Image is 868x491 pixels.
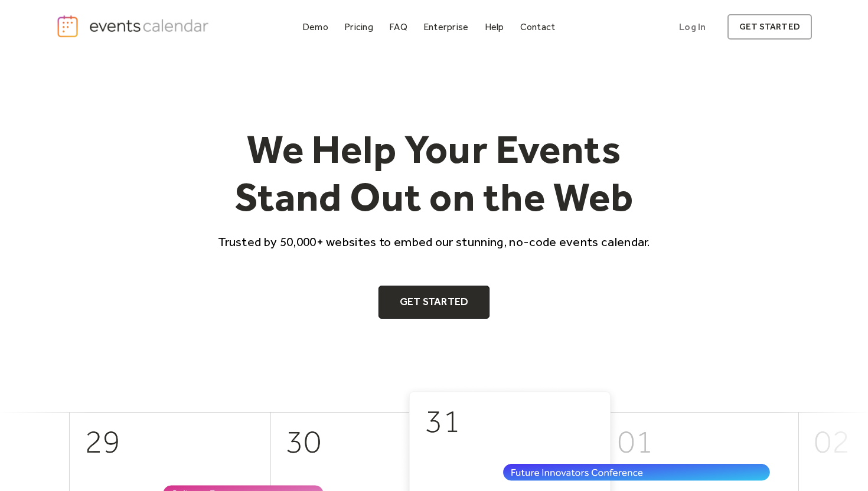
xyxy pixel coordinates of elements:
[389,24,407,30] div: FAQ
[384,19,412,35] a: FAQ
[419,19,473,35] a: Enterprise
[207,125,661,221] h1: We Help Your Events Stand Out on the Web
[340,19,378,35] a: Pricing
[485,24,504,30] div: Help
[515,19,560,35] a: Contact
[667,14,717,40] a: Log In
[56,14,212,38] a: home
[302,24,328,30] div: Demo
[344,24,373,30] div: Pricing
[520,24,556,30] div: Contact
[480,19,509,35] a: Help
[423,24,468,30] div: Enterprise
[298,19,333,35] a: Demo
[727,14,812,40] a: get started
[207,233,661,250] p: Trusted by 50,000+ websites to embed our stunning, no-code events calendar.
[378,286,490,319] a: Get Started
